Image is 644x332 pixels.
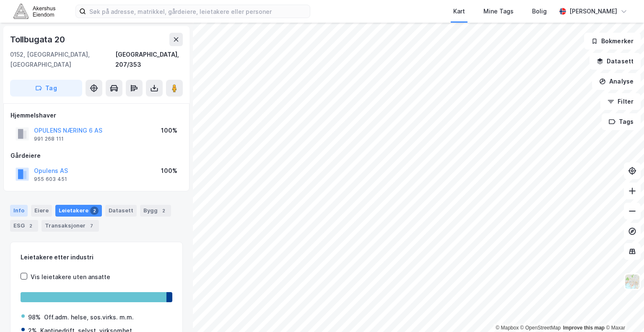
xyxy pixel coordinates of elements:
[31,205,52,217] div: Eiere
[569,6,617,16] div: [PERSON_NAME]
[10,110,182,120] div: Hjemmelshaver
[584,33,641,50] button: Bokmerker
[140,205,171,217] div: Bygg
[28,312,41,322] div: 98%
[520,325,561,331] a: OpenStreetMap
[159,207,168,215] div: 2
[496,325,519,331] a: Mapbox
[600,93,641,110] button: Filter
[105,205,137,217] div: Datasett
[10,50,115,70] div: 0152, [GEOGRAPHIC_DATA], [GEOGRAPHIC_DATA]
[86,5,310,18] input: Søk på adresse, matrikkel, gårdeiere, leietakere eller personer
[10,33,66,46] div: Tollbugata 20
[87,222,96,230] div: 7
[34,136,64,142] div: 991 268 111
[55,205,102,217] div: Leietakere
[115,50,183,70] div: [GEOGRAPHIC_DATA], 207/353
[483,6,514,16] div: Mine Tags
[161,166,177,176] div: 100%
[624,274,640,290] img: Z
[532,6,547,16] div: Bolig
[34,176,67,183] div: 955 603 451
[589,53,641,70] button: Datasett
[453,6,465,16] div: Kart
[592,73,641,90] button: Analyse
[21,252,172,262] div: Leietakere etter industri
[26,222,35,230] div: 2
[10,151,182,161] div: Gårdeiere
[42,220,99,232] div: Transaksjoner
[31,272,110,282] div: Vis leietakere uten ansatte
[10,205,28,217] div: Info
[90,207,99,215] div: 2
[602,292,644,332] div: Kontrollprogram for chat
[10,80,82,97] button: Tag
[44,312,134,322] div: Off.adm. helse, sos.virks. m.m.
[10,220,38,232] div: ESG
[13,4,55,18] img: akershus-eiendom-logo.9091f326c980b4bce74ccdd9f866810c.svg
[602,113,641,130] button: Tags
[161,125,177,136] div: 100%
[563,325,605,331] a: Improve this map
[602,292,644,332] iframe: Chat Widget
